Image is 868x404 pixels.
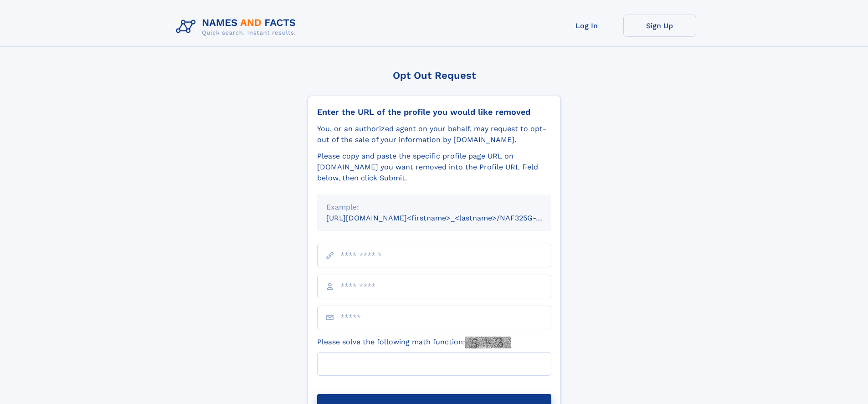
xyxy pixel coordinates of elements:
[308,70,561,81] div: Opt Out Request
[317,151,551,184] div: Please copy and paste the specific profile page URL on [DOMAIN_NAME] you want removed into the Pr...
[550,15,623,37] a: Log In
[326,202,542,213] div: Example:
[326,214,569,222] small: [URL][DOMAIN_NAME]<firstname>_<lastname>/NAF325G-xxxxxxxx
[317,123,551,145] div: You, or an authorized agent on your behalf, may request to opt-out of the sale of your informatio...
[172,15,303,39] img: Logo Names and Facts
[317,107,551,117] div: Enter the URL of the profile you would like removed
[317,337,511,348] label: Please solve the following math function:
[623,15,696,37] a: Sign Up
